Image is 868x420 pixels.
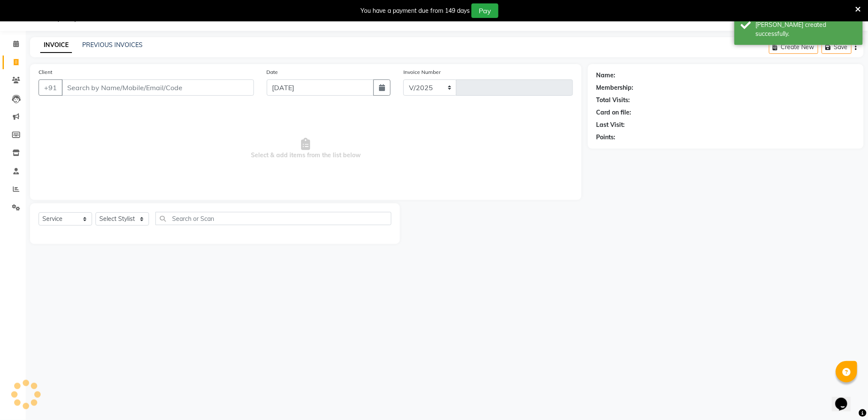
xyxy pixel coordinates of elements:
[403,68,441,76] label: Invoice Number
[769,41,818,54] button: Create New
[40,38,72,53] a: INVOICE
[39,79,63,96] button: +91
[597,120,625,129] div: Last Visit:
[597,96,630,105] div: Total Visits:
[822,41,852,54] button: Save
[267,68,278,76] label: Date
[62,79,254,96] input: Search by Name/Mobile/Email/Code
[832,386,859,411] iframe: chat widget
[597,133,616,142] div: Points:
[597,83,634,92] div: Membership:
[39,68,52,76] label: Client
[597,108,632,117] div: Card on file:
[361,6,470,15] div: You have a payment due from 149 days
[756,21,856,38] div: Bill created successfully.
[471,3,498,18] button: Pay
[39,106,573,191] span: Select & add items from the list below
[82,41,143,49] a: PREVIOUS INVOICES
[155,212,391,225] input: Search or Scan
[597,71,616,80] div: Name:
